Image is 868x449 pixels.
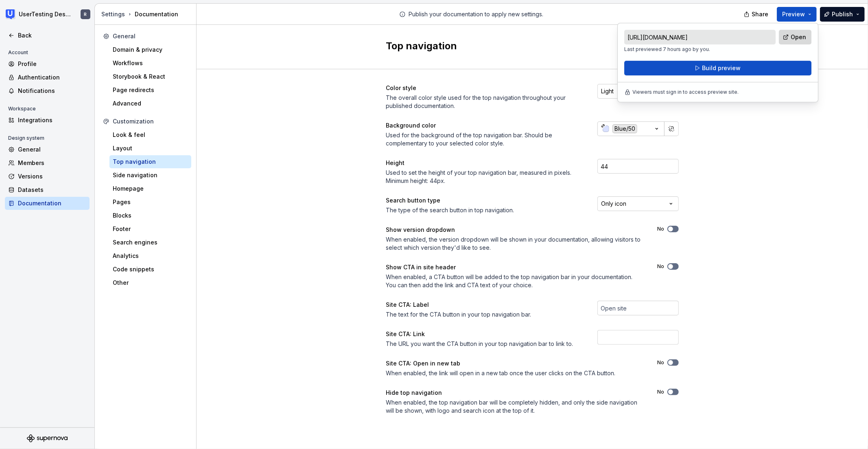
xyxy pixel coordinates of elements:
div: Workflows [113,59,188,67]
a: Look & feel [109,128,191,141]
div: General [113,32,188,40]
div: Advanced [113,99,188,108]
button: UserTesting Design SystemR [2,5,93,23]
div: Versions [18,172,86,180]
div: Site CTA: Open in new tab [386,359,643,368]
button: Build preview [624,61,811,75]
div: Blue/50 [612,124,637,133]
div: Back [18,31,86,40]
div: Documentation [101,10,193,18]
div: Site CTA: Label [386,301,583,309]
p: Viewers must sign in to access preview site. [632,89,739,95]
div: Height [386,159,583,167]
span: Build preview [702,64,741,72]
button: Share [740,7,774,22]
div: Notifications [18,87,86,95]
a: Layout [109,142,191,155]
div: When enabled, the version dropdown will be shown in your documentation, allowing visitors to sele... [386,236,643,252]
p: Publish your documentation to apply new settings. [409,10,544,18]
a: Homepage [109,182,191,195]
div: Top navigation [113,158,188,166]
a: Storybook & React [109,70,191,83]
div: Analytics [113,252,188,260]
a: Search engines [109,236,191,249]
div: The type of the search button in top navigation. [386,206,583,214]
a: Documentation [5,197,90,210]
button: Preview [777,7,817,22]
span: Open [791,33,806,41]
div: Background color [386,121,583,130]
div: Search engines [113,238,188,247]
div: Code snippets [113,265,188,273]
p: Last previewed 7 hours ago by you. [624,46,776,53]
div: The URL you want the CTA button in your top navigation bar to link to. [386,340,583,348]
div: Used for the background of the top navigation bar. Should be complementary to your selected color... [386,131,583,147]
div: Datasets [18,186,86,194]
label: No [657,389,664,395]
div: Pages [113,198,188,206]
div: Customization [113,117,188,125]
span: Publish [832,10,853,18]
div: Color style [386,84,583,92]
div: Look & feel [113,131,188,139]
input: Open site [597,301,679,315]
label: No [657,263,664,270]
svg: Supernova Logo [27,434,68,442]
a: Open [779,30,811,44]
label: No [657,226,664,232]
div: Side navigation [113,171,188,179]
div: Documentation [18,199,86,207]
button: Blue/50 [597,121,665,136]
div: The overall color style used for the top navigation throughout your published documentation. [386,94,583,110]
div: When enabled, the top navigation bar will be completely hidden, and only the side navigation will... [386,398,643,415]
a: Back [5,29,90,42]
h2: Top navigation [386,40,669,53]
button: Settings [101,10,125,18]
div: Used to set the height of your top navigation bar, measured in pixels. Minimum height: 44px. [386,169,583,185]
a: Code snippets [109,263,191,276]
label: No [657,359,664,366]
a: Pages [109,196,191,209]
div: Page redirects [113,86,188,94]
div: Hide top navigation [386,389,643,397]
div: UserTesting Design System [19,10,71,18]
div: Profile [18,60,86,68]
a: Blocks [109,209,191,222]
span: Preview [782,10,805,18]
a: Members [5,156,90,169]
a: Profile [5,57,90,70]
div: When enabled, a CTA button will be added to the top navigation bar in your documentation. You can... [386,273,643,289]
a: General [5,143,90,156]
div: R [84,11,87,18]
a: Analytics [109,249,191,262]
div: Show CTA in site header [386,263,643,271]
div: Authentication [18,73,86,81]
div: Search button type [386,196,583,205]
div: General [18,145,86,154]
div: Domain & privacy [113,46,188,54]
a: Integrations [5,114,90,127]
a: Side navigation [109,169,191,182]
div: Workspace [5,104,39,114]
div: Footer [113,225,188,233]
button: Publish [820,7,865,22]
a: Footer [109,222,191,236]
div: Design system [5,133,48,143]
div: The text for the CTA button in your top navigation bar. [386,310,583,319]
a: Workflows [109,57,191,70]
a: Datasets [5,183,90,196]
div: Blocks [113,211,188,220]
a: Authentication [5,71,90,84]
div: Account [5,48,31,57]
span: Share [752,10,768,18]
div: Homepage [113,185,188,193]
div: Storybook & React [113,73,188,81]
input: 68 [597,159,679,174]
div: Integrations [18,116,86,124]
div: Members [18,159,86,167]
a: Page redirects [109,84,191,97]
a: Top navigation [109,155,191,168]
a: Notifications [5,84,90,97]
